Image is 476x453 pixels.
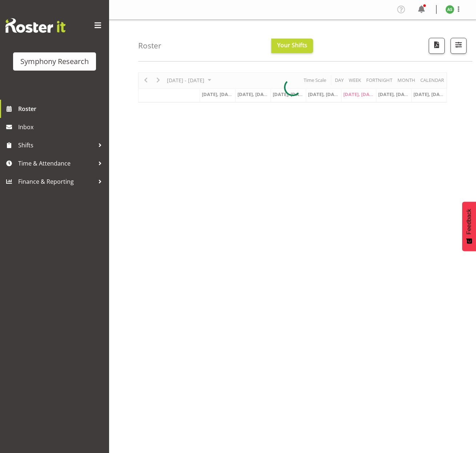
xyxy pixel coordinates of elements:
[20,56,89,67] div: Symphony Research
[466,209,472,234] span: Feedback
[451,38,467,54] button: Filter Shifts
[445,5,454,14] img: ange-steiger11422.jpg
[18,103,105,114] span: Roster
[18,140,95,151] span: Shifts
[18,122,105,132] span: Inbox
[462,202,476,251] button: Feedback - Show survey
[271,39,313,53] button: Your Shifts
[429,38,445,54] button: Download a PDF of the roster according to the set date range.
[18,176,95,187] span: Finance & Reporting
[18,158,95,169] span: Time & Attendance
[5,18,65,33] img: Rosterit website logo
[138,41,161,50] h4: Roster
[277,41,307,49] span: Your Shifts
